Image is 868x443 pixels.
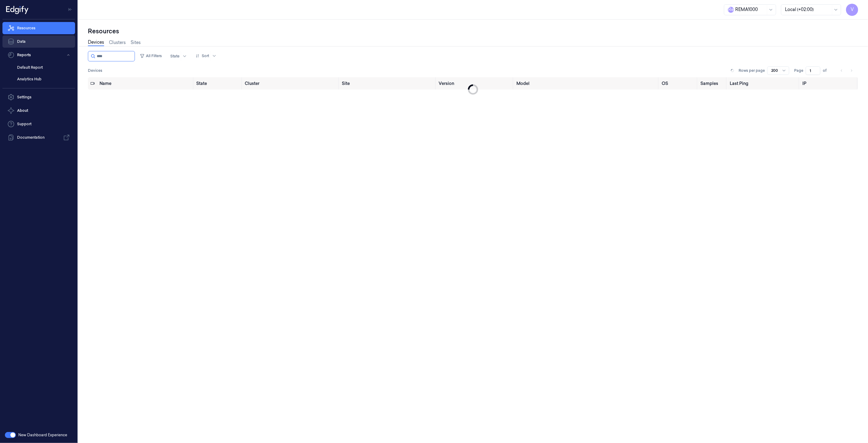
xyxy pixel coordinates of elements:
[2,49,75,61] button: Reports
[800,77,858,90] th: IP
[698,77,727,90] th: Samples
[436,77,514,90] th: Version
[728,7,734,13] span: R e
[88,27,858,35] div: Resources
[2,104,75,117] button: About
[727,77,800,90] th: Last Ping
[243,77,340,90] th: Cluster
[12,74,75,84] a: Analytics Hub
[794,68,803,73] span: Page
[2,118,75,130] a: Support
[2,22,75,34] a: Resources
[194,77,243,90] th: State
[739,68,765,73] p: Rows per page
[837,66,856,75] nav: pagination
[97,77,194,90] th: Name
[12,62,75,73] a: Default Report
[88,39,104,46] a: Devices
[2,91,75,103] a: Settings
[846,4,858,16] button: V
[131,39,141,46] a: Sites
[109,39,126,46] a: Clusters
[137,51,164,61] button: All Filters
[339,77,436,90] th: Site
[823,68,833,73] span: of
[88,68,102,73] span: Devices
[2,35,75,48] a: Data
[514,77,659,90] th: Model
[659,77,698,90] th: OS
[65,5,75,14] button: Toggle Navigation
[2,131,75,144] a: Documentation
